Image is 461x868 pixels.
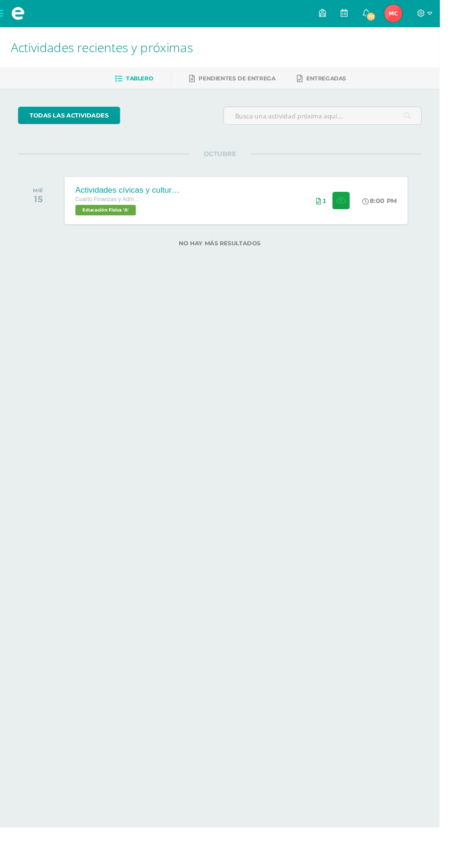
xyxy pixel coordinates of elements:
[321,78,363,86] span: Entregadas
[208,78,289,86] span: Pendientes de entrega
[120,75,160,90] a: Tablero
[384,12,394,23] span: 111
[79,206,150,212] span: Cuarto Finanzas y Admon Diario
[199,157,262,165] span: OCTUBRE
[339,207,342,214] span: 1
[35,203,46,214] div: 15
[132,78,160,86] span: Tablero
[311,75,363,90] a: Entregadas
[79,215,143,226] span: Educación Física 'A'
[332,207,342,214] div: Archivos entregados
[35,196,46,203] div: MIÉ
[403,5,422,23] img: 69f303fc39f837cd9983a5abc81b3825.png
[235,112,442,131] input: Busca una actividad próxima aquí...
[19,252,442,259] label: No hay más resultados
[79,195,192,204] div: Actividades cívicas y culturales
[199,75,289,90] a: Pendientes de entrega
[380,206,416,215] div: 8:00 PM
[11,40,202,58] span: Actividades recientes y próximas
[19,112,126,130] a: todas las Actividades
